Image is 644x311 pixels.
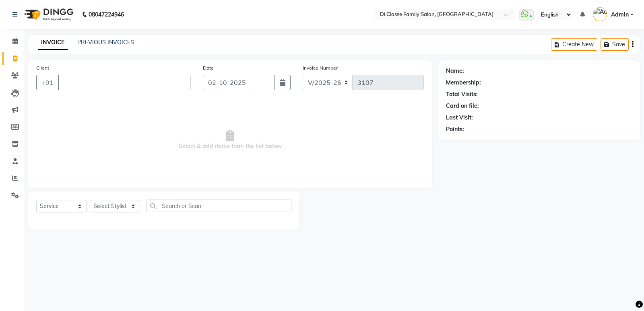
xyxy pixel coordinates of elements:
label: Client [36,64,49,72]
button: Save [601,38,629,51]
a: PREVIOUS INVOICES [77,39,134,46]
span: Select & add items from the list below [36,100,424,180]
div: Total Visits: [446,90,478,99]
button: Create New [551,38,597,51]
img: Admin [593,7,607,21]
b: 08047224946 [89,3,124,26]
div: Membership: [446,78,481,87]
label: Date [203,64,214,72]
input: Search or Scan [146,200,291,212]
input: Search by Name/Mobile/Email/Code [58,75,191,90]
label: Invoice Number [303,64,338,72]
div: Name: [446,67,464,75]
img: logo [21,3,76,26]
button: +91 [36,75,59,90]
div: Points: [446,125,464,134]
div: Last Visit: [446,113,473,122]
a: INVOICE [38,35,68,50]
div: Card on file: [446,102,479,110]
span: Admin [611,10,629,19]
